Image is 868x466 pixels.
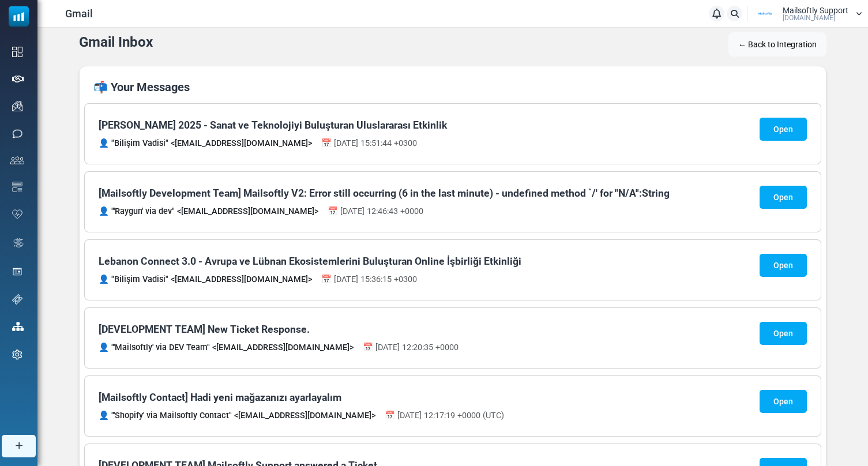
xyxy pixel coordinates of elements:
[12,101,22,111] img: campaigns-icon.png
[99,254,750,269] div: Lebanon Connect 3.0 - Avrupa ve Lübnan Ekosistemlerini Buluşturan Online İşbirliği Etkinliği
[760,118,807,141] a: Open
[10,156,24,164] img: contacts-icon.svg
[760,254,807,277] a: Open
[363,341,459,354] span: 📅 [DATE] 12:20:35 +0000
[99,409,375,422] span: 👤 "'Shopify' via Mailsoftly Contact" < [EMAIL_ADDRESS][DOMAIN_NAME] >
[760,186,807,209] a: Open
[99,341,354,354] span: 👤 "'Mailsoftly' via DEV Team" < [EMAIL_ADDRESS][DOMAIN_NAME] >
[751,5,780,22] img: User Logo
[783,6,848,14] span: Mailsoftly Support
[12,266,22,277] img: landing_pages.svg
[9,6,29,27] img: mailsoftly_icon_blue_white.svg
[783,14,835,21] span: [DOMAIN_NAME]
[12,349,22,360] img: settings-icon.svg
[12,209,22,219] img: domain-health-icon.svg
[99,137,312,150] span: 👤 "Bilişim Vadisi" < [EMAIL_ADDRESS][DOMAIN_NAME] >
[12,236,25,250] img: workflow.svg
[328,205,423,218] span: 📅 [DATE] 12:46:43 +0000
[93,80,812,94] h5: 📬 Your Messages
[728,32,826,57] a: ← Back to Integration
[321,273,417,286] span: 📅 [DATE] 15:36:15 +0300
[12,47,22,57] img: dashboard-icon.svg
[99,322,750,337] div: [DEVELOPMENT TEAM] New Ticket Response.
[760,390,807,413] a: Open
[99,273,312,286] span: 👤 "Bilişim Vadisi" < [EMAIL_ADDRESS][DOMAIN_NAME] >
[99,186,750,201] div: [Mailsoftly Development Team] Mailsoftly V2: Error still occurring (6 in the last minute) - undef...
[12,182,22,192] img: email-templates-icon.svg
[99,118,750,133] div: [PERSON_NAME] 2025 - Sanat ve Teknolojiyi Buluşturan Uluslararası Etkinlik
[321,137,417,150] span: 📅 [DATE] 15:51:44 +0300
[12,129,22,139] img: sms-icon.png
[12,294,22,305] img: support-icon.svg
[99,205,318,218] span: 👤 "'Raygun' via dev" < [EMAIL_ADDRESS][DOMAIN_NAME] >
[385,409,504,422] span: 📅 [DATE] 12:17:19 +0000 (UTC)
[79,34,573,51] h4: Gmail Inbox
[65,7,93,20] span: Gmail
[751,5,862,22] a: User Logo Mailsoftly Support [DOMAIN_NAME]
[760,322,807,345] a: Open
[99,390,750,405] div: [Mailsoftly Contact] Hadi yeni mağazanızı ayarlayalım
[65,6,93,21] a: Gmail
